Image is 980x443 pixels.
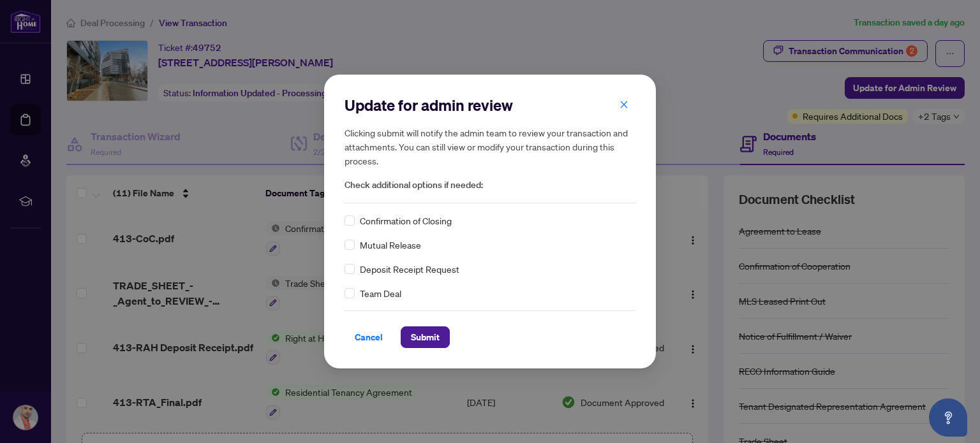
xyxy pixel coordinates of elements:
[345,326,393,348] button: Cancel
[929,398,967,437] button: Open asap
[620,100,628,109] span: close
[401,326,450,348] button: Submit
[355,327,383,347] span: Cancel
[345,95,635,115] h2: Update for admin review
[360,262,459,276] span: Deposit Receipt Request
[411,327,440,347] span: Submit
[345,126,635,168] h5: Clicking submit will notify the admin team to review your transaction and attachments. You can st...
[360,214,452,228] span: Confirmation of Closing
[360,286,401,300] span: Team Deal
[360,238,421,252] span: Mutual Release
[345,178,635,192] span: Check additional options if needed:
